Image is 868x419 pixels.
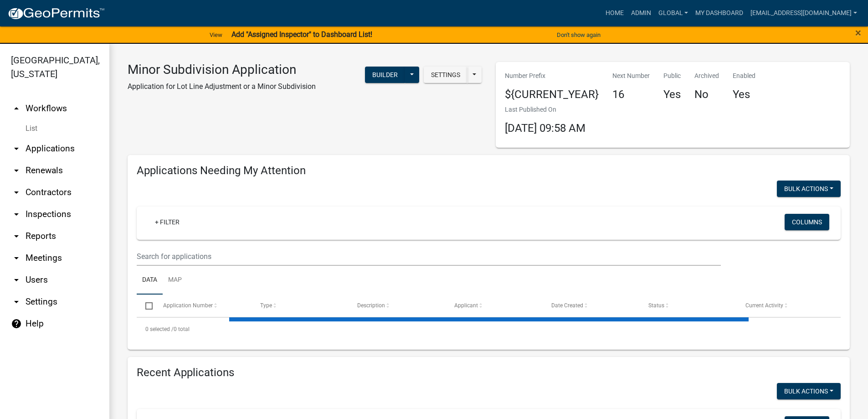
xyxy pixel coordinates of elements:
[612,88,650,101] h4: 16
[737,295,834,316] datatable-header-cell: Current Activity
[145,326,174,332] span: 0 selected /
[602,5,627,22] a: Home
[553,27,604,42] button: Don't show again
[137,366,841,379] h4: Recent Applications
[777,181,841,197] button: Bulk Actions
[505,71,599,81] p: Number Prefix
[163,302,213,309] span: Application Number
[365,67,405,83] button: Builder
[137,247,721,266] input: Search for applications
[733,88,755,101] h4: Yes
[640,295,737,316] datatable-header-cell: Status
[692,5,747,22] a: My Dashboard
[137,295,154,316] datatable-header-cell: Select
[11,209,22,220] i: arrow_drop_down
[663,71,681,81] p: Public
[11,318,22,329] i: help
[154,295,251,316] datatable-header-cell: Application Number
[11,296,22,307] i: arrow_drop_down
[11,143,22,154] i: arrow_drop_down
[785,214,829,230] button: Columns
[745,302,783,309] span: Current Activity
[777,383,841,399] button: Bulk Actions
[694,71,719,81] p: Archived
[206,27,226,42] a: View
[505,88,599,101] h4: ${CURRENT_YEAR}
[551,302,583,309] span: Date Created
[505,105,586,114] p: Last Published On
[612,71,650,81] p: Next Number
[663,88,681,101] h4: Yes
[855,26,861,39] span: ×
[11,165,22,176] i: arrow_drop_down
[251,295,348,316] datatable-header-cell: Type
[446,295,543,316] datatable-header-cell: Applicant
[137,266,163,295] a: Data
[11,231,22,242] i: arrow_drop_down
[505,122,586,134] span: [DATE] 09:58 AM
[349,295,446,316] datatable-header-cell: Description
[733,71,755,81] p: Enabled
[137,164,841,177] h4: Applications Needing My Attention
[148,214,187,230] a: + Filter
[11,274,22,285] i: arrow_drop_down
[648,302,664,309] span: Status
[627,5,655,22] a: Admin
[137,318,841,341] div: 0 total
[454,302,478,309] span: Applicant
[424,67,467,83] button: Settings
[163,266,187,295] a: Map
[357,302,385,309] span: Description
[128,62,316,78] h3: Minor Subdivision Application
[543,295,640,316] datatable-header-cell: Date Created
[11,253,22,264] i: arrow_drop_down
[231,30,372,39] strong: Add "Assigned Inspector" to Dashboard List!
[694,88,719,101] h4: No
[11,187,22,198] i: arrow_drop_down
[11,103,22,114] i: arrow_drop_up
[855,27,861,38] button: Close
[747,5,861,22] a: [EMAIL_ADDRESS][DOMAIN_NAME]
[128,81,316,92] p: Application for Lot Line Adjustment or a Minor Subdivision
[260,302,272,309] span: Type
[655,5,692,22] a: Global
